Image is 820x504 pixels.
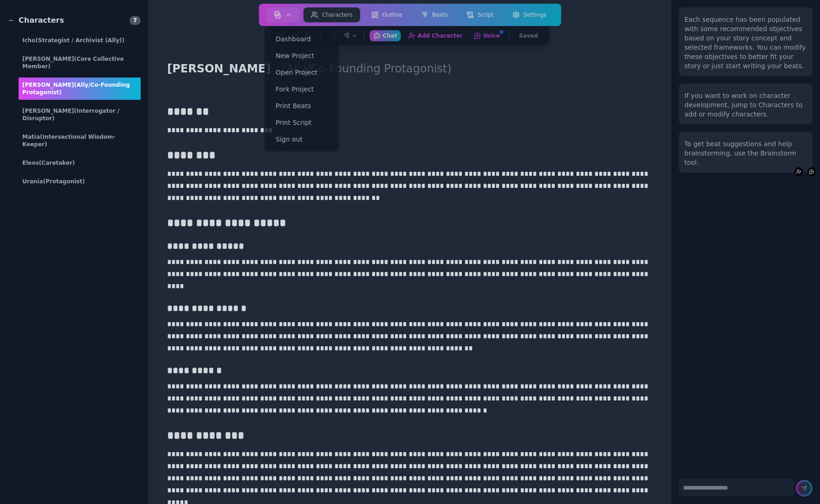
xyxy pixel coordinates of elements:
button: Chat [370,30,401,41]
a: Outline [362,6,411,24]
div: [PERSON_NAME] [19,103,141,126]
a: Script [457,6,503,24]
div: To get beat suggestions and help brainstorming, use the Brainstorm tool. [684,139,807,167]
button: Voice [807,167,816,176]
button: Settings [505,7,553,22]
a: Dashboard [268,31,335,47]
span: (Caretaker) [39,160,75,166]
div: [PERSON_NAME] [19,78,141,100]
button: Script [459,7,501,22]
span: (Ally/Co-Founding Protagonist) [22,82,130,96]
h2: (Ally/Co-Founding Protagonist) [278,59,455,78]
a: Fork Project [268,81,335,97]
button: Saved [515,30,542,41]
a: Characters [302,6,362,24]
div: [PERSON_NAME] [19,52,141,74]
a: Open Project [268,64,335,81]
button: Characters [304,7,360,22]
button: Add Character [794,167,803,176]
img: storyboard [274,11,281,19]
a: Print Script [268,114,335,131]
a: Settings [503,6,555,24]
button: Add Character [404,30,466,41]
div: Urania [19,174,141,189]
button: Voice [470,30,503,41]
div: Eleos [19,155,141,170]
a: Sign out [268,131,335,148]
button: Beats [413,7,455,22]
h1: [PERSON_NAME] [163,60,274,78]
span: (Strategist / Archivist (Ally)) [35,37,124,44]
span: (Intersectional Wisdom-Keeper) [22,134,116,148]
div: Characters [7,15,64,26]
span: 7 [130,16,141,25]
a: Beats [411,6,457,24]
div: Matia [19,129,141,152]
div: Icho [19,33,141,48]
a: Print Beats [268,97,335,114]
button: Outline [364,7,410,22]
a: New Project [268,47,335,64]
span: (protagonist) [43,178,85,185]
div: Each sequence has been populated with some recommended objectives based on your story concept and... [684,15,807,71]
div: If you want to work on character development, jump to Characters to add or modify characters. [684,91,807,119]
